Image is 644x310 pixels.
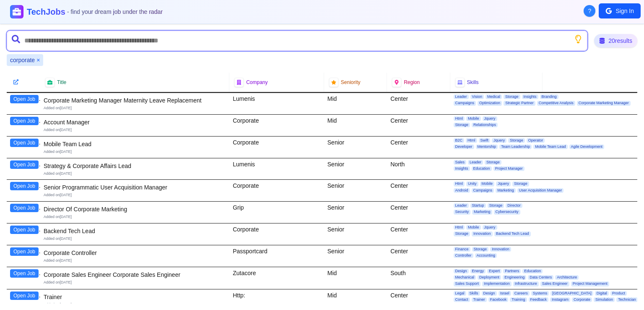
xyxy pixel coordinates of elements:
span: Finance [454,247,470,252]
span: Project Manager [493,166,525,171]
span: Html [466,138,477,143]
div: Senior [324,245,387,267]
span: Mobile [466,116,481,121]
span: Skills [467,79,479,86]
button: Open Job [10,160,39,169]
div: Added on [DATE] [44,302,226,307]
span: Vision [470,95,484,99]
div: Senior [324,180,387,201]
span: B2C [454,138,465,143]
span: Html [454,225,465,230]
span: Facebook [488,297,509,302]
span: Html [454,116,465,121]
span: Product [610,291,627,296]
span: User Acquisition Manager [517,188,564,193]
span: Legal [454,291,466,296]
span: Partners [503,269,521,273]
span: Title [57,79,66,86]
span: Accounting [475,253,497,258]
span: Instagram [550,297,570,302]
button: Remove corporate filter [36,56,40,64]
div: Added on [DATE] [44,214,226,220]
span: Mobile [480,181,495,186]
span: Architecture [555,275,579,280]
div: North [387,158,450,180]
button: Open Job [10,182,39,190]
span: Implementation [482,281,512,286]
div: Senior [324,223,387,245]
button: Open Job [10,247,39,256]
span: Campaigns [454,101,476,105]
span: Infrastructure [513,281,539,286]
span: Education [472,166,492,171]
span: Storage [508,138,525,143]
span: Deployment [478,275,501,280]
div: Corporate [229,115,324,136]
div: Mid [324,267,387,289]
div: Center [387,93,450,114]
span: Energy [470,269,486,273]
span: Mechanical [454,275,476,280]
span: Design [482,291,497,296]
span: Israel [499,291,511,296]
span: Storage [454,123,470,127]
span: Branding [540,95,558,99]
div: Senior [324,202,387,223]
span: Relationships [472,123,498,127]
div: Center [387,180,450,201]
span: Jquery [483,225,497,230]
div: Senior [324,137,387,158]
button: Open Job [10,269,39,278]
span: Team Leadership [499,144,532,149]
span: Agile Development [569,144,605,149]
div: Center [387,115,450,136]
span: Corporate Marketing Manager [577,101,631,105]
span: Html [454,181,465,186]
h1: TechJobs [27,6,163,18]
div: South [387,267,450,289]
span: Feedback [529,297,549,302]
span: Digital [595,291,609,296]
div: Lumenis [229,93,324,114]
div: Strategy & Corporate Affairs Lead [44,162,226,170]
span: Leader [468,160,483,165]
span: Cybersecurity [494,210,520,214]
span: Skills [468,291,480,296]
div: Senior [324,158,387,180]
button: Open Job [10,226,39,234]
span: Security [454,210,471,214]
span: Optimization [478,101,502,105]
div: Mid [324,93,387,114]
span: Education [522,269,543,273]
div: Added on [DATE] [44,171,226,176]
button: About Techjobs [584,5,595,17]
div: Center [387,202,450,223]
span: Technician [616,297,638,302]
span: Sales Engineer [540,281,569,286]
span: Systems [531,291,549,296]
div: Added on [DATE] [44,280,226,285]
div: Backend Tech Lead [44,227,226,235]
span: Trainer [472,297,487,302]
span: Backend Tech Lead [494,231,531,236]
div: Mobile Team Lead [44,140,226,148]
span: Engineering [503,275,526,280]
div: Grip [229,202,324,223]
span: Operator [527,138,545,143]
div: Added on [DATE] [44,192,226,198]
span: corporate [10,56,35,64]
span: Storage [512,181,529,186]
span: Innovation [472,231,493,236]
span: Contact [454,297,470,302]
span: Insights [522,95,538,99]
div: Senior Programmatic User Acquisition Manager [44,183,226,192]
span: - find your dream job under the radar [67,8,163,15]
span: Leader [454,203,469,208]
div: Corporate [229,137,324,158]
span: Storage [454,231,470,236]
span: Marketing [496,188,516,193]
div: Passportcard [229,245,324,267]
button: Open Job [10,292,39,300]
span: Competitive Analysis [537,101,575,105]
span: Simulation [594,297,615,302]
